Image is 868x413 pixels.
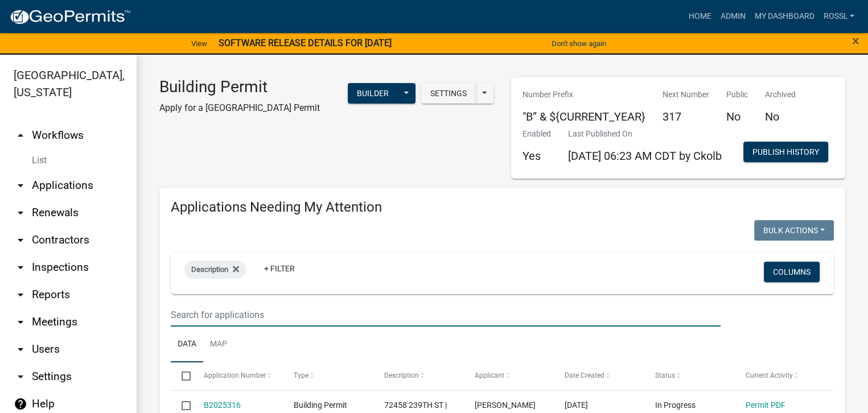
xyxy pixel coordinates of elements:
[750,6,818,27] a: My Dashboard
[726,110,748,123] h5: No
[663,89,709,101] p: Next Number
[765,110,796,123] h5: No
[187,34,212,53] a: View
[14,342,27,356] i: arrow_drop_down
[554,362,644,390] datatable-header-cell: Date Created
[746,371,793,379] span: Current Activity
[192,362,283,390] datatable-header-cell: Application Number
[547,34,611,53] button: Don't show again
[568,149,722,163] span: [DATE] 06:23 AM CDT by Ckolb
[852,34,859,48] button: Close
[203,327,234,363] a: Map
[743,148,828,157] wm-modal-confirm: Workflow Publish History
[171,303,721,327] input: Search for applications
[14,315,27,329] i: arrow_drop_down
[159,101,320,115] p: Apply for a [GEOGRAPHIC_DATA] Permit
[818,6,859,27] a: RossL
[373,362,464,390] datatable-header-cell: Description
[852,33,859,49] span: ×
[743,142,828,162] button: Publish History
[348,83,398,104] button: Builder
[726,89,748,101] p: Public
[14,179,27,192] i: arrow_drop_down
[523,149,551,163] h5: Yes
[219,38,392,48] strong: SOFTWARE RELEASE DETAILS FOR [DATE]
[384,371,419,379] span: Description
[715,6,750,27] a: Admin
[663,110,709,123] h5: 317
[644,362,735,390] datatable-header-cell: Status
[294,371,308,379] span: Type
[568,128,722,140] p: Last Published On
[14,370,27,383] i: arrow_drop_down
[14,261,27,274] i: arrow_drop_down
[565,400,588,410] span: 09/09/2025
[204,371,266,379] span: Application Number
[14,129,27,142] i: arrow_drop_up
[523,110,645,123] h5: "B” & ${CURRENT_YEAR}
[734,362,825,390] datatable-header-cell: Current Activity
[171,199,834,216] h4: Applications Needing My Attention
[283,362,373,390] datatable-header-cell: Type
[684,6,715,27] a: Home
[746,400,785,410] a: Permit PDF
[191,265,228,274] span: Description
[294,400,347,410] span: Building Permit
[159,77,320,97] h3: Building Permit
[765,89,796,101] p: Archived
[764,262,820,282] button: Columns
[204,400,241,410] a: B2025316
[754,220,834,241] button: Bulk Actions
[14,233,27,247] i: arrow_drop_down
[14,206,27,220] i: arrow_drop_down
[565,371,604,379] span: Date Created
[655,371,675,379] span: Status
[655,400,696,410] span: In Progress
[255,258,304,279] a: + Filter
[171,362,192,390] datatable-header-cell: Select
[475,371,504,379] span: Applicant
[463,362,554,390] datatable-header-cell: Applicant
[14,397,27,411] i: help
[14,288,27,302] i: arrow_drop_down
[171,327,203,363] a: Data
[523,89,645,101] p: Number Prefix
[421,83,476,104] button: Settings
[523,128,551,140] p: Enabled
